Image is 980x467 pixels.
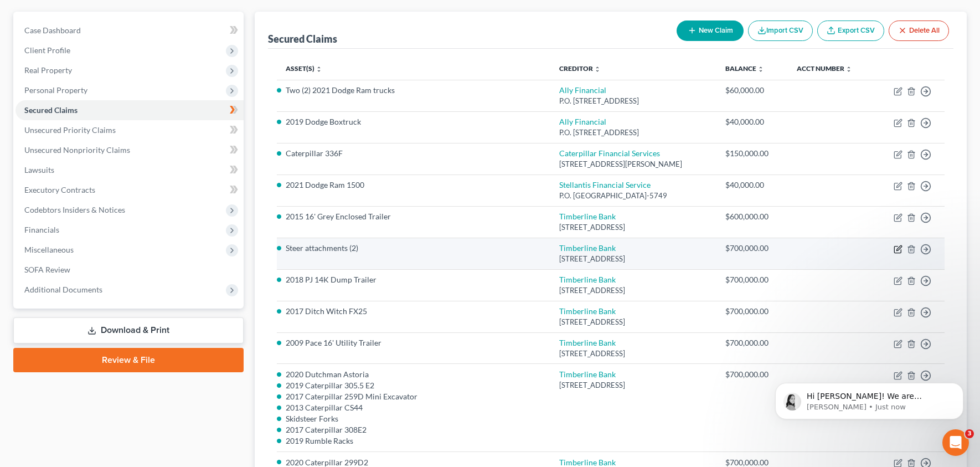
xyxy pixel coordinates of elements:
[286,179,542,191] li: 2021 Dodge Ram 1500
[286,424,542,435] li: 2017 Caterpillar 308E2
[559,127,707,138] div: P.O. [STREET_ADDRESS]
[286,85,542,96] li: Two (2) 2021 Dodge Ram trucks
[24,285,102,294] span: Additional Documents
[845,66,852,73] i: unfold_more
[316,66,322,73] i: unfold_more
[286,306,542,317] li: 2017 Ditch Witch FX25
[559,243,616,253] a: Timberline Bank
[559,370,616,379] a: Timberline Bank
[677,20,744,41] button: New Claim
[24,45,70,55] span: Client Profile
[16,180,244,200] a: Executory Contracts
[24,105,78,115] span: Secured Claims
[559,306,616,316] a: Timberline Bank
[889,20,949,41] button: Delete All
[24,185,95,194] span: Executory Contracts
[16,120,244,140] a: Unsecured Priority Claims
[559,148,660,158] a: Caterpillar Financial Services
[286,380,542,391] li: 2019 Caterpillar 305.5 E2
[757,66,764,73] i: unfold_more
[559,254,707,264] div: [STREET_ADDRESS]
[24,165,54,175] span: Lawsuits
[559,338,616,347] a: Timberline Bank
[559,317,707,327] div: [STREET_ADDRESS]
[286,435,542,447] li: 2019 Rumble Racks
[817,20,884,41] a: Export CSV
[559,275,616,284] a: Timberline Bank
[725,306,780,317] div: $700,000.00
[594,66,601,73] i: unfold_more
[16,260,244,280] a: SOFA Review
[725,274,780,285] div: $700,000.00
[286,413,542,424] li: Skidsteer Forks
[24,65,72,75] span: Real Property
[286,64,322,73] a: Asset(s) unfold_more
[24,145,130,155] span: Unsecured Nonpriority Claims
[286,116,542,127] li: 2019 Dodge Boxtruck
[559,159,707,170] div: [STREET_ADDRESS][PERSON_NAME]
[24,125,116,135] span: Unsecured Priority Claims
[286,211,542,222] li: 2015 16' Grey Enclosed Trailer
[559,458,616,467] a: Timberline Bank
[286,337,542,348] li: 2009 Pace 16' Utility Trailer
[24,25,81,35] span: Case Dashboard
[286,148,542,159] li: Caterpillar 336F
[16,140,244,160] a: Unsecured Nonpriority Claims
[797,64,852,73] a: Acct Number unfold_more
[725,337,780,348] div: $700,000.00
[559,117,606,126] a: Ally Financial
[559,222,707,233] div: [STREET_ADDRESS]
[286,369,542,380] li: 2020 Dutchman Astoria
[268,32,337,45] div: Secured Claims
[725,85,780,96] div: $60,000.00
[559,348,707,359] div: [STREET_ADDRESS]
[559,96,707,106] div: P.O. [STREET_ADDRESS]
[13,317,244,343] a: Download & Print
[748,20,813,41] button: Import CSV
[725,179,780,191] div: $40,000.00
[16,20,244,40] a: Case Dashboard
[725,64,764,73] a: Balance unfold_more
[286,402,542,413] li: 2013 Caterpillar CS44
[725,243,780,254] div: $700,000.00
[559,85,606,95] a: Ally Financial
[24,85,87,95] span: Personal Property
[16,100,244,120] a: Secured Claims
[559,180,651,189] a: Stellantis Financial Service
[725,148,780,159] div: $150,000.00
[24,265,70,274] span: SOFA Review
[942,429,969,456] iframe: Intercom live chat
[559,285,707,296] div: [STREET_ADDRESS]
[286,243,542,254] li: Steer attachments (2)
[24,205,125,214] span: Codebtors Insiders & Notices
[559,380,707,391] div: [STREET_ADDRESS]
[286,274,542,285] li: 2018 PJ 14K Dump Trailer
[24,225,59,234] span: Financials
[759,360,980,437] iframe: Intercom notifications message
[16,160,244,180] a: Lawsuits
[559,191,707,201] div: P.O. [GEOGRAPHIC_DATA]-5749
[559,212,616,221] a: Timberline Bank
[725,211,780,222] div: $600,000.00
[559,64,601,73] a: Creditor unfold_more
[24,245,74,254] span: Miscellaneous
[286,391,542,402] li: 2017 Caterpillar 259D Mini Excavator
[725,116,780,127] div: $40,000.00
[725,369,780,380] div: $700,000.00
[965,429,974,438] span: 3
[13,348,244,372] a: Review & File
